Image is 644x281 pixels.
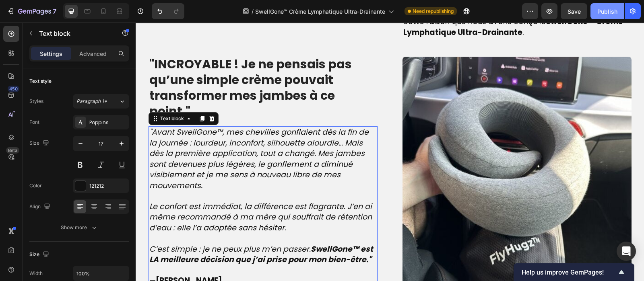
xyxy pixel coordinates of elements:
strong: "INCROYABLE ! Je ne pensais pas qu’une simple crème pouvait transformer mes jambes à ce point." [14,33,216,97]
div: Publish [597,7,617,16]
div: Undo/Redo [152,3,184,19]
div: Styles [29,98,43,105]
input: Auto [73,266,129,281]
div: Open Intercom Messenger [617,242,636,261]
div: Color [29,182,42,189]
div: Size [29,138,51,149]
span: Need republishing [413,8,454,15]
div: Align [29,201,52,212]
strong: SwellGone™ est LA meilleure décision que j’ai prise pour mon bien-être." [14,221,237,243]
div: Poppins [89,119,127,126]
button: 7 [3,3,60,19]
div: Size [29,249,51,260]
p: 7 [53,6,56,16]
div: Text block [23,92,50,100]
p: Text block [39,29,107,38]
button: Show more [29,220,129,235]
div: Width [29,270,43,277]
div: Beta [6,147,19,154]
strong: [PERSON_NAME] [20,252,87,263]
span: SwellGone™ Crème Lymphatique Ultra-Drainante [255,7,385,16]
p: Settings [40,49,62,58]
span: — . [14,252,88,263]
p: Advanced [79,49,107,58]
button: Paragraph 1* [73,94,129,109]
div: 121212 [89,183,127,190]
div: Rich Text Editor. Editing area: main [13,104,242,265]
button: Save [561,3,587,19]
div: Show more [61,224,98,232]
div: Text style [29,78,52,85]
img: gempages_540190890933617569-d56358f7-03bf-4d37-8669-3dd429866486.jpg [267,34,496,263]
i: C’est simple : je ne peux plus m’en passer. [14,221,237,243]
i: Le confort est immédiat, la différence est flagrante. J’en ai même recommandé à ma mère qui souff... [14,178,236,211]
span: Save [568,8,581,15]
button: Publish [590,3,624,19]
iframe: Design area [136,23,644,281]
i: "Avant SwellGone™, mes chevilles gonflaient dès la fin de la journée : lourdeur, inconfort, silho... [14,104,233,168]
p: ⁠⁠⁠⁠⁠⁠⁠ [14,34,241,96]
span: Paragraph 1* [76,98,107,105]
div: 450 [8,86,19,92]
span: / [252,7,254,16]
h2: Rich Text Editor. Editing area: main [13,33,242,97]
span: Help us improve GemPages! [522,269,617,276]
div: Font [29,119,39,126]
button: Show survey - Help us improve GemPages! [522,267,626,277]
